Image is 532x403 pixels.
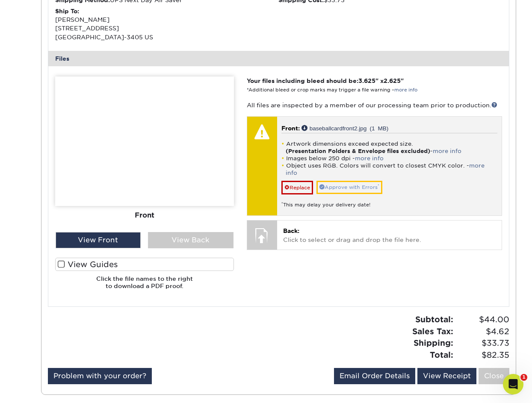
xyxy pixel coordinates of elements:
[283,227,299,234] span: Back:
[520,374,527,381] span: 1
[55,8,79,15] strong: Ship To:
[430,350,453,359] strong: Total:
[286,148,430,154] strong: (Presentation Folders & Envelope files excluded)
[301,125,389,131] a: baseballcardfront2.jpg (1 MB)
[417,368,476,384] a: View Receipt
[415,315,453,324] strong: Subtotal:
[456,349,509,361] span: $82.35
[148,232,233,248] div: View Back
[394,87,417,93] a: more info
[281,181,313,194] a: Replace
[412,327,453,336] strong: Sales Tax:
[281,140,497,155] li: Artwork dimensions exceed expected size. -
[433,148,461,154] a: more info
[56,232,141,248] div: View Front
[281,125,300,132] span: Front:
[384,77,401,84] span: 2.625
[281,155,497,162] li: Images below 250 dpi -
[247,101,502,109] p: All files are inspected by a member of our processing team prior to production.
[456,337,509,349] span: $33.73
[55,206,234,224] div: Front
[281,194,497,209] div: This may delay your delivery date!
[283,227,496,244] p: Click to select or drag and drop the file here.
[55,275,234,296] h6: Click the file names to the right to download a PDF proof.
[358,77,375,84] span: 3.625
[414,338,453,347] strong: Shipping:
[247,77,404,84] strong: Your files including bleed should be: " x "
[55,7,279,42] div: [PERSON_NAME] [STREET_ADDRESS] [GEOGRAPHIC_DATA]-3405 US
[456,326,509,338] span: $4.62
[48,368,152,384] a: Problem with your order?
[281,162,497,176] li: Object uses RGB. Colors will convert to closest CMYK color. -
[503,374,523,394] iframe: Intercom live chat
[286,162,485,176] a: more info
[55,258,234,271] label: View Guides
[334,368,415,384] a: Email Order Details
[456,314,509,326] span: $44.00
[247,87,417,93] small: *Additional bleed or crop marks may trigger a file warning –
[479,368,509,384] a: Close
[355,155,384,162] a: more info
[48,51,509,66] div: Files
[316,181,382,194] a: Approve with Errors*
